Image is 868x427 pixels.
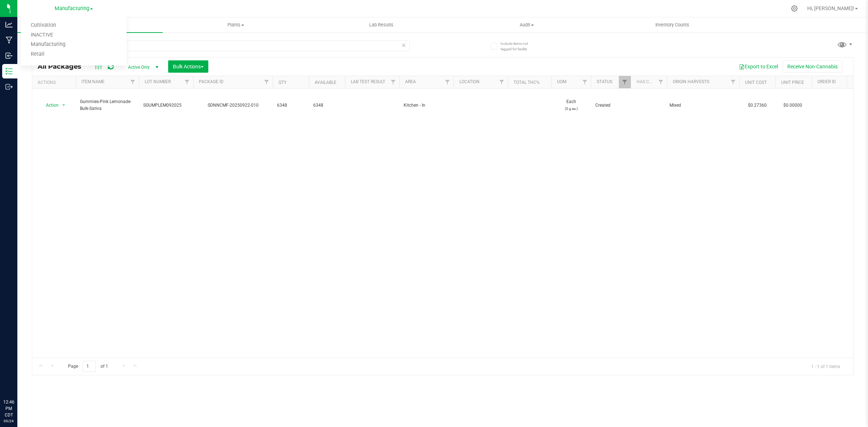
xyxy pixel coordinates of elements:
[496,76,508,88] a: Filter
[646,22,699,28] span: Inventory Counts
[454,17,599,33] a: Audit
[805,361,846,372] span: 1 - 1 of 1 items
[454,22,599,28] span: Audit
[459,79,480,84] a: Location
[59,100,68,110] span: select
[5,83,13,90] inline-svg: Outbound
[780,100,806,111] span: $0.00000
[39,100,59,110] span: Action
[783,60,842,73] button: Receive Non-Cannabis
[807,5,854,11] span: Hi, [PERSON_NAME]!
[5,68,13,75] inline-svg: Inventory
[17,17,163,33] a: Inventory
[595,102,626,109] span: Created
[7,369,29,391] iframe: Resource center
[631,76,667,89] th: Has COA
[21,368,30,377] iframe: Resource center unread badge
[5,37,13,44] inline-svg: Manufacturing
[163,17,308,33] a: Plants
[745,80,767,85] a: Unit Cost
[277,102,305,109] span: 6348
[442,76,454,88] a: Filter
[21,30,127,40] a: INACTIVE
[655,76,667,88] a: Filter
[21,40,127,50] a: Manufacturing
[261,76,273,88] a: Filter
[579,76,591,88] a: Filter
[309,17,454,33] a: Lab Results
[501,41,537,52] span: Include items not tagged for facility
[62,361,114,372] span: Page of 1
[401,40,406,50] span: Clear
[17,22,163,28] span: Inventory
[181,76,193,88] a: Filter
[168,60,208,73] button: Bulk Actions
[557,79,566,84] a: UOM
[313,102,341,109] span: 6348
[38,63,89,71] span: All Packages
[3,418,14,424] p: 09/24
[5,21,13,28] inline-svg: Analytics
[315,80,336,85] a: Available
[145,79,171,84] a: Lot Number
[600,17,745,33] a: Inventory Counts
[404,102,449,109] span: Kitchen - In
[351,79,385,84] a: Lab Test Result
[669,102,737,109] div: Value 1: Mixed
[55,5,89,12] span: Manufacturing
[32,40,410,51] input: Search Package ID, Item Name, SKU, Lot or Part Number...
[597,79,612,84] a: Status
[173,64,204,69] span: Bulk Actions
[727,76,739,88] a: Filter
[199,79,224,84] a: Package ID
[619,76,631,88] a: Filter
[734,60,783,73] button: Export to Excel
[514,80,540,85] a: Total THC%
[359,22,403,28] span: Lab Results
[387,76,399,88] a: Filter
[739,89,775,122] td: $0.27360
[5,52,13,59] inline-svg: Inbound
[817,79,836,84] a: Order Id
[3,399,14,418] p: 12:46 PM CDT
[21,50,127,59] a: Retail
[163,22,308,28] span: Plants
[21,21,127,30] a: Cultivation
[405,79,416,84] a: Area
[192,102,274,109] div: SDNNCMF-20250922-010
[781,80,804,85] a: Unit Price
[278,80,286,85] a: Qty
[83,361,96,372] input: 1
[127,76,139,88] a: Filter
[38,80,73,85] div: Actions
[81,79,105,84] a: Item Name
[556,105,587,112] p: (5 g ea.)
[673,79,709,84] a: Origin Harvests
[790,5,799,12] div: Manage settings
[143,102,189,109] span: SGUMPLEM092025
[80,98,135,112] span: Gummies-Pink Lemonade-Bulk-Sativa
[556,98,587,112] span: Each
